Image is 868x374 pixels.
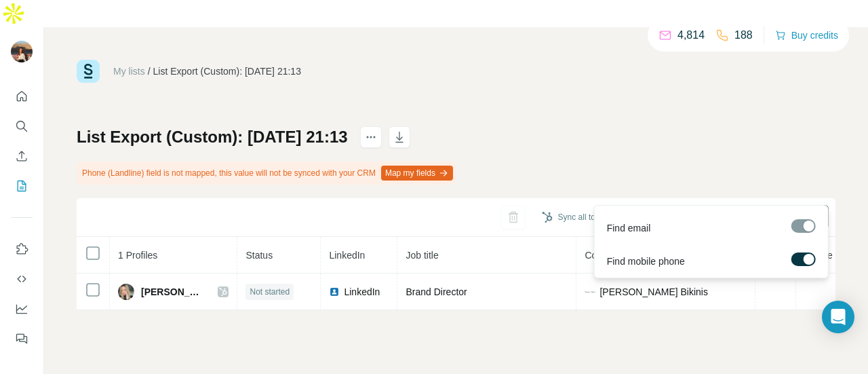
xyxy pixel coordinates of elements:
[250,286,290,298] span: Not started
[734,27,753,43] p: 188
[11,41,33,62] img: Avatar
[11,237,33,261] button: Use Surfe on LinkedIn
[822,301,854,333] div: Open Intercom Messenger
[406,286,467,297] span: Brand Director
[153,64,301,78] div: List Export (Custom): [DATE] 21:13
[344,285,380,299] span: LinkedIn
[599,285,707,299] span: [PERSON_NAME] Bikinis
[360,126,382,148] button: actions
[804,250,832,261] span: Mobile
[245,250,273,261] span: Status
[585,291,595,293] img: company-logo
[406,250,438,261] span: Job title
[11,326,33,351] button: Feedback
[77,126,348,148] h1: List Export (Custom): [DATE] 21:13
[11,114,33,138] button: Search
[329,286,340,297] img: LinkedIn logo
[585,250,625,261] span: Company
[607,221,651,235] span: Find email
[11,267,33,291] button: Use Surfe API
[11,84,33,109] button: Quick start
[148,64,151,78] li: /
[11,297,33,321] button: Dashboard
[607,255,685,268] span: Find mobile phone
[11,144,33,168] button: Enrich CSV
[775,26,838,45] button: Buy credits
[118,284,134,300] img: Avatar
[77,162,456,185] div: Phone (Landline) field is not mapped, this value will not be synced with your CRM
[11,174,33,198] button: My lists
[329,250,365,261] span: LinkedIn
[532,207,651,227] button: Sync all to HubSpot (1)
[118,250,157,261] span: 1 Profiles
[77,60,100,83] img: Surfe Logo
[677,27,705,43] p: 4,814
[381,166,453,181] button: Map my fields
[113,66,145,77] a: My lists
[141,285,204,299] span: [PERSON_NAME]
